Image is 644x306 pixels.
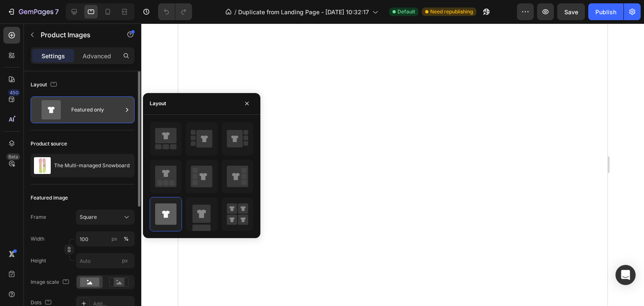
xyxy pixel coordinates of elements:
[112,235,117,243] div: px
[76,231,135,246] input: px%
[430,8,473,16] span: Need republishing
[31,277,71,288] div: Image scale
[158,3,192,20] div: Undo/Redo
[41,30,112,40] p: Product Images
[564,8,578,16] span: Save
[31,235,44,243] label: Width
[31,257,46,265] label: Height
[109,234,119,244] button: %
[34,157,51,174] img: product feature img
[588,3,623,20] button: Publish
[3,3,62,20] button: 7
[54,163,130,169] p: The Multi-managed Snowboard
[150,100,166,107] div: Layout
[122,257,128,264] span: px
[238,8,369,16] span: Duplicate from Landing Page - [DATE] 10:32:17
[397,8,415,16] span: Default
[178,23,608,306] iframe: Design area
[42,52,65,60] p: Settings
[124,235,129,243] div: %
[76,210,135,225] button: Square
[80,213,97,221] span: Square
[31,213,46,221] label: Frame
[55,7,59,17] p: 7
[31,79,59,91] div: Layout
[8,89,20,96] div: 450
[615,265,636,285] div: Open Intercom Messenger
[557,3,585,20] button: Save
[76,253,135,268] input: px
[121,234,131,244] button: px
[6,153,20,160] div: Beta
[31,194,68,202] div: Featured image
[234,8,236,16] span: /
[83,52,111,60] p: Advanced
[31,140,67,148] div: Product source
[595,8,616,16] div: Publish
[71,100,122,119] div: Featured only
